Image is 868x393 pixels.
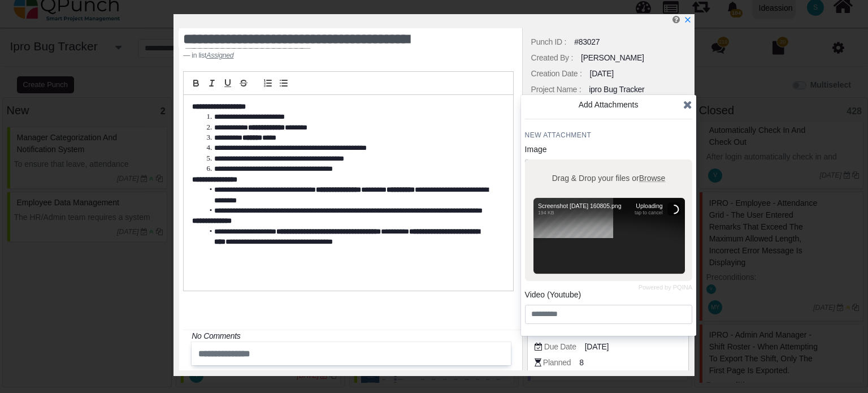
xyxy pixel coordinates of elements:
div: Due Date [544,341,576,353]
label: Drag & Drop your files or [548,169,669,188]
svg: x [684,16,692,24]
div: ipro Bug Tracker [589,84,644,96]
div: Created By : [531,52,573,64]
div: [PERSON_NAME] [581,52,644,64]
div: #83027 [574,36,600,48]
footer: in list [183,50,455,61]
a: x [684,15,692,24]
h4: New Attachment [525,131,692,140]
label: Image [525,144,547,156]
div: Project Name : [531,84,581,96]
i: No Comments [192,331,240,340]
span: [DATE] [585,341,609,353]
cite: Source Title [206,51,233,59]
div: Creation Date : [531,68,582,80]
div: [DATE] [590,68,614,80]
span: Add Attachments [579,100,639,109]
div: Planned [543,357,571,369]
label: Video (Youtube) [525,289,581,301]
i: Edit Punch [672,15,680,24]
span: Browse [639,174,665,183]
div: Punch ID : [531,36,567,48]
u: Assigned [206,51,233,59]
a: Powered by PQINA [638,285,692,290]
span: 8 [579,357,584,369]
